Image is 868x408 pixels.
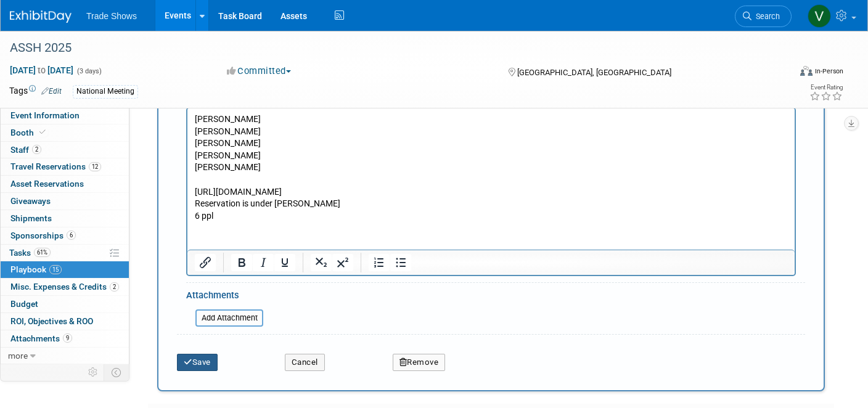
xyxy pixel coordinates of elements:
[1,193,129,210] a: Giveaways
[1,261,129,278] a: Playbook15
[1,313,129,330] a: ROI, Objectives & ROO
[6,37,772,59] div: ASSH 2025
[76,67,102,75] span: (3 days)
[393,354,446,371] button: Remove
[1,210,129,227] a: Shipments
[10,316,93,326] span: ROI, Objectives & ROO
[36,65,47,75] span: to
[10,161,101,171] span: Travel Reservations
[9,84,62,99] td: Tags
[1,348,129,364] a: more
[808,4,831,28] img: Vanessa Caslow
[8,351,28,361] span: more
[10,128,48,137] span: Booth
[311,254,332,271] button: Subscript
[809,84,843,91] div: Event Rating
[1,158,129,175] a: Travel Reservations12
[814,67,843,76] div: In-Person
[9,248,51,258] span: Tasks
[369,254,390,271] button: Numbered list
[1,279,129,295] a: Misc. Expenses & Credits2
[720,64,844,83] div: Event Format
[10,264,62,274] span: Playbook
[253,254,274,271] button: Italic
[1,227,129,244] a: Sponsorships6
[10,145,41,155] span: Staff
[231,254,252,271] button: Bold
[83,364,104,380] td: Personalize Event Tab Strip
[517,68,671,77] span: [GEOGRAPHIC_DATA], [GEOGRAPHIC_DATA]
[751,12,780,21] span: Search
[195,254,216,271] button: Insert/edit link
[177,354,218,371] button: Save
[73,85,138,98] div: National Meeting
[32,145,41,154] span: 2
[223,65,296,78] button: Committed
[285,354,325,371] button: Cancel
[67,231,76,240] span: 6
[10,196,51,206] span: Giveaways
[1,245,129,261] a: Tasks61%
[10,110,80,120] span: Event Information
[1,330,129,347] a: Attachments9
[110,282,119,292] span: 2
[10,213,52,223] span: Shipments
[86,11,137,21] span: Trade Shows
[41,87,62,96] a: Edit
[63,333,72,343] span: 9
[49,265,62,274] span: 15
[10,179,84,189] span: Asset Reservations
[800,66,813,76] img: Format-Inperson.png
[1,124,129,141] a: Booth
[39,129,46,136] i: Booth reservation complete
[1,142,129,158] a: Staff2
[10,282,119,292] span: Misc. Expenses & Credits
[1,296,129,312] a: Budget
[9,65,74,76] span: [DATE] [DATE]
[390,254,411,271] button: Bullet list
[89,162,101,171] span: 12
[274,254,295,271] button: Underline
[104,364,129,380] td: Toggle Event Tabs
[10,299,38,309] span: Budget
[10,333,72,343] span: Attachments
[735,6,792,27] a: Search
[34,248,51,257] span: 61%
[332,254,353,271] button: Superscript
[1,107,129,124] a: Event Information
[1,176,129,192] a: Asset Reservations
[187,108,795,250] iframe: Rich Text Area
[10,231,76,240] span: Sponsorships
[10,10,72,23] img: ExhibitDay
[186,289,263,305] div: Attachments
